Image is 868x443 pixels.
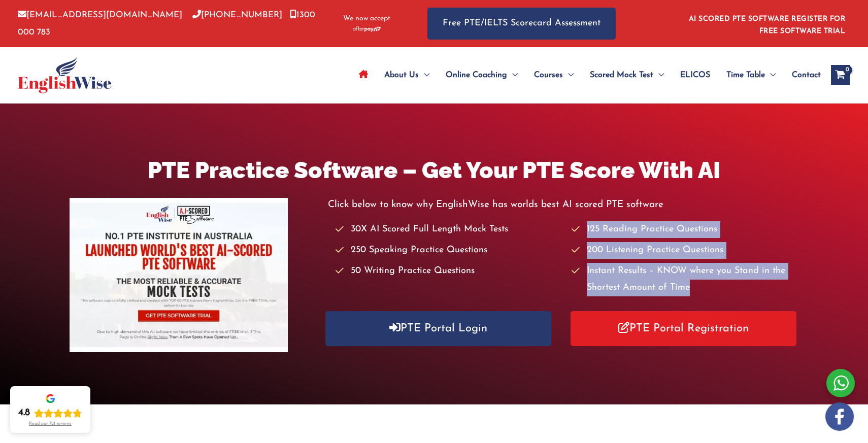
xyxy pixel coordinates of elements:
[526,57,582,93] a: CoursesMenu Toggle
[572,242,798,259] li: 200 Listening Practice Questions
[672,57,718,93] a: ELICOS
[18,407,82,419] div: Rating: 4.8 out of 5
[336,242,562,259] li: 250 Speaking Practice Questions
[376,57,438,93] a: About UsMenu Toggle
[336,263,562,280] li: 50 Writing Practice Questions
[534,57,563,93] span: Courses
[831,65,850,85] a: View Shopping Cart, empty
[18,11,182,19] a: [EMAIL_ADDRESS][DOMAIN_NAME]
[689,15,846,35] a: AI SCORED PTE SOFTWARE REGISTER FOR FREE SOFTWARE TRIAL
[825,402,854,431] img: white-facebook.png
[572,221,798,238] li: 125 Reading Practice Questions
[582,57,672,93] a: Scored Mock TestMenu Toggle
[70,198,288,352] img: pte-institute-main
[18,57,112,93] img: cropped-ew-logo
[29,421,72,427] div: Read our 721 reviews
[572,263,798,297] li: Instant Results – KNOW where you Stand in the Shortest Amount of Time
[446,57,507,93] span: Online Coaching
[353,26,381,32] img: Afterpay-Logo
[765,57,776,93] span: Menu Toggle
[419,57,429,93] span: Menu Toggle
[343,14,390,24] span: We now accept
[571,311,796,346] a: PTE Portal Registration
[18,11,315,36] a: 1300 000 783
[792,57,821,93] span: Contact
[351,57,821,93] nav: Site Navigation: Main Menu
[438,57,526,93] a: Online CoachingMenu Toggle
[680,57,710,93] span: ELICOS
[507,57,518,93] span: Menu Toggle
[718,57,784,93] a: Time TableMenu Toggle
[192,11,282,19] a: [PHONE_NUMBER]
[784,57,821,93] a: Contact
[18,407,30,419] div: 4.8
[384,57,419,93] span: About Us
[336,221,562,238] li: 30X AI Scored Full Length Mock Tests
[683,7,850,40] aside: Header Widget 1
[563,57,574,93] span: Menu Toggle
[325,311,551,346] a: PTE Portal Login
[70,154,798,186] h1: PTE Practice Software – Get Your PTE Score With AI
[590,57,653,93] span: Scored Mock Test
[427,8,616,40] a: Free PTE/IELTS Scorecard Assessment
[653,57,664,93] span: Menu Toggle
[726,57,765,93] span: Time Table
[328,196,799,213] p: Click below to know why EnglishWise has worlds best AI scored PTE software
